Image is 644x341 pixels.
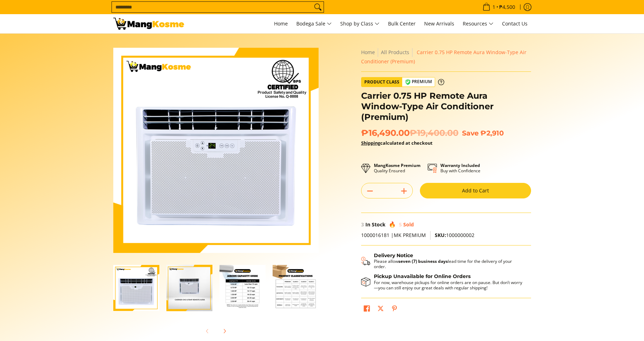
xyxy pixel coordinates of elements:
[217,323,232,339] button: Next
[361,91,531,122] h1: Carrier 0.75 HP Remote Aura Window-Type Air Conditioner (Premium)
[362,304,372,316] a: Share on Facebook
[337,14,383,33] a: Shop by Class
[270,14,291,33] a: Home
[361,221,364,228] span: 3
[435,232,446,238] span: SKU:
[293,14,335,33] a: Bodega Sale
[384,14,419,33] a: Bulk Center
[361,140,380,146] a: Shipping
[113,265,159,311] img: Carrier 0.75 HP Remote Aura Window-Type Air Conditioner (Premium)-1
[398,258,448,264] strong: seven (7) business days
[113,48,319,253] img: Carrier 0.75 HP Remote Aura Window-Type Air Conditioner (Premium)
[424,20,454,27] span: New Arrivals
[361,77,444,87] a: Product Class Premium
[399,221,402,228] span: 5
[498,14,531,33] a: Contact Us
[220,265,266,311] img: Carrier 0.75 HP Remote Aura Window-Type Air Conditioner (Premium)-3
[374,259,524,269] p: Please allow lead time for the delivery of your order.
[402,77,435,86] span: Premium
[498,5,516,10] span: ₱4,500
[361,48,531,66] nav: Breadcrumbs
[361,232,426,238] span: 1000016181 |MK PREMIUM
[440,163,480,173] p: Buy with Confidence
[480,129,504,137] span: ₱2,910
[502,20,528,27] span: Contact Us
[361,128,458,138] span: ₱16,490.00
[395,185,412,197] button: Add
[296,19,332,28] span: Bodega Sale
[435,232,474,238] span: 1000000002
[459,14,497,33] a: Resources
[361,140,433,146] strong: calculated at checkout
[361,253,524,270] button: Shipping & Delivery
[312,2,324,12] button: Search
[421,14,458,33] a: New Arrivals
[389,304,399,316] a: Pin on Pinterest
[405,79,411,85] img: premium-badge-icon.webp
[374,273,471,279] strong: Pickup Unavailable for Online Orders
[403,221,414,228] span: Sold
[388,20,416,27] span: Bulk Center
[491,5,496,10] span: 1
[113,18,184,30] img: Carrier Remote Aura Window Type Aircon 0.75 HP - Class B l Mang Kosme
[361,49,526,65] span: Carrier 0.75 HP Remote Aura Window-Type Air Conditioner (Premium)
[365,221,386,228] span: In Stock
[191,14,531,33] nav: Main Menu
[374,280,524,290] p: For now, warehouse pickups for online orders are on pause. But don’t worry—you can still enjoy ou...
[381,49,409,56] a: All Products
[374,162,421,168] strong: MangKosme Premium
[361,185,378,197] button: Subtract
[440,162,480,168] strong: Warranty Included
[274,20,288,27] span: Home
[374,252,413,259] strong: Delivery Notice
[463,19,494,28] span: Resources
[340,19,380,28] span: Shop by Class
[376,304,386,316] a: Post on X
[480,3,517,11] span: •
[410,128,458,138] del: ₱19,400.00
[420,183,531,198] button: Add to Cart
[273,265,319,311] img: Carrier 0.75 HP Remote Aura Window-Type Air Conditioner (Premium)-4
[361,49,375,56] a: Home
[361,77,402,87] span: Product Class
[462,129,479,137] span: Save
[374,163,421,173] p: Quality Ensured
[166,261,212,316] img: carrier-.0.75 hp-chg remote-aura-window-type-aircon-front-view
